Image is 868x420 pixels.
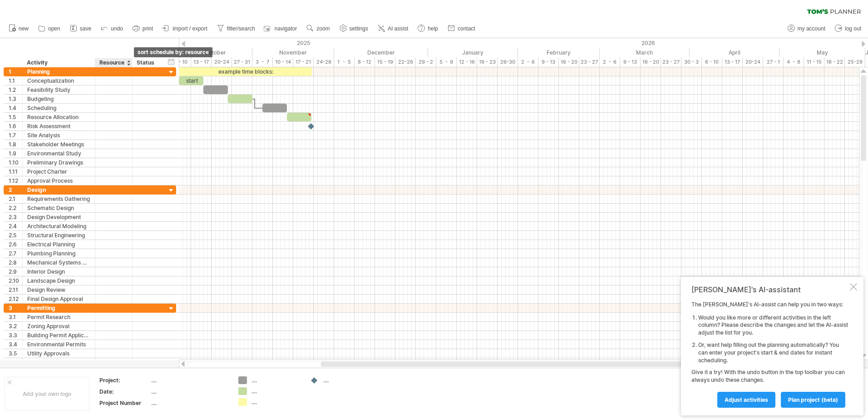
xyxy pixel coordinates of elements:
span: filter/search [227,25,255,32]
a: contact [445,23,478,35]
div: Resource [99,58,127,67]
div: 2.5 [9,231,22,240]
div: 2.4 [9,222,22,230]
div: Building Permit Application [27,331,90,340]
div: Planning [27,67,90,76]
a: new [6,23,31,35]
div: 17 - 21 [293,57,314,67]
span: navigator [275,25,297,32]
div: 3.1 [9,313,22,321]
div: Design [27,185,90,194]
div: 1.12 [9,176,22,185]
li: Or, want help filling out the planning automatically? You can enter your project's start & end da... [698,341,848,364]
div: 2.10 [9,276,22,285]
div: 3.3 [9,331,22,340]
div: 1 [9,67,22,76]
div: example time blocks: [179,67,312,76]
div: 3 [9,304,22,312]
div: 1.2 [9,85,22,94]
div: Preliminary Drawings [27,158,90,167]
div: 3.4 [9,340,22,349]
div: 11 - 15 [804,57,824,67]
div: Project Charter [27,167,90,176]
span: save [80,25,91,32]
div: .... [252,376,301,384]
span: Adjust activities [725,396,768,403]
span: AI assist [388,25,408,32]
div: 3.5 [9,349,22,358]
div: 2.12 [9,295,22,303]
div: Environmental Permits [27,340,90,349]
div: December 2025 [334,48,428,57]
a: plan project (beta) [781,392,845,408]
a: help [415,23,441,35]
div: Electrical Planning [27,240,90,249]
div: 2.11 [9,285,22,294]
span: undo [111,25,123,32]
div: .... [151,388,227,395]
div: Environmental Study [27,149,90,158]
a: navigator [262,23,300,35]
div: [PERSON_NAME]'s AI-assistant [691,285,848,294]
div: 1.5 [9,113,22,121]
div: start [179,76,203,85]
div: Zoning Approval [27,322,90,330]
span: plan project (beta) [788,396,838,403]
div: 19 - 23 [477,57,498,67]
a: Adjust activities [717,392,775,408]
div: 23 - 27 [579,57,600,67]
a: print [130,23,156,35]
div: Status [137,58,157,67]
div: Design Review [27,285,90,294]
div: Activity [27,58,90,67]
div: Architectural Modeling [27,222,90,230]
div: Utility Approvals [27,349,90,358]
div: 1.1 [9,76,22,85]
a: open [36,23,63,35]
div: Landscape Design [27,276,90,285]
div: 1.9 [9,149,22,158]
span: zoom [316,25,330,32]
a: log out [833,23,864,35]
div: January 2026 [428,48,518,57]
div: 29 - 2 [416,57,436,67]
div: 24-28 [314,57,334,67]
span: contact [458,25,475,32]
div: 9 - 13 [538,57,559,67]
div: .... [252,387,301,395]
div: 2.6 [9,240,22,249]
div: 25-29 [845,57,865,67]
div: 2.3 [9,213,22,221]
div: Project Number [99,399,149,407]
div: Design Development [27,213,90,221]
span: import / export [173,25,207,32]
div: Feasibility Study [27,85,90,94]
div: 8 - 12 [355,57,375,67]
div: 16 - 20 [641,57,661,67]
div: Budgeting [27,95,90,103]
div: Add your own logo [5,377,89,411]
div: Site Analysis [27,131,90,140]
div: Schematic Design [27,204,90,212]
a: filter/search [215,23,258,35]
span: settings [350,25,368,32]
div: 13 - 17 [191,57,212,67]
div: 15 - 19 [375,57,395,67]
div: 5 - 9 [436,57,457,67]
span: new [19,25,29,32]
div: Health and Safety Permits [27,358,90,367]
div: 9 - 13 [620,57,641,67]
div: 18 - 22 [824,57,845,67]
div: Approval Process [27,176,90,185]
span: help [428,25,438,32]
div: The [PERSON_NAME]'s AI-assist can help you in two ways: Give it a try! With the undo button in th... [691,301,848,407]
div: Scheduling [27,104,90,112]
div: March 2026 [600,48,690,57]
div: Requirements Gathering [27,195,90,203]
div: 12 - 16 [457,57,477,67]
div: Mechanical Systems Design [27,258,90,267]
div: 1 - 5 [334,57,355,67]
div: 30 - 3 [681,57,702,67]
div: 1.6 [9,122,22,130]
div: 2.9 [9,267,22,276]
